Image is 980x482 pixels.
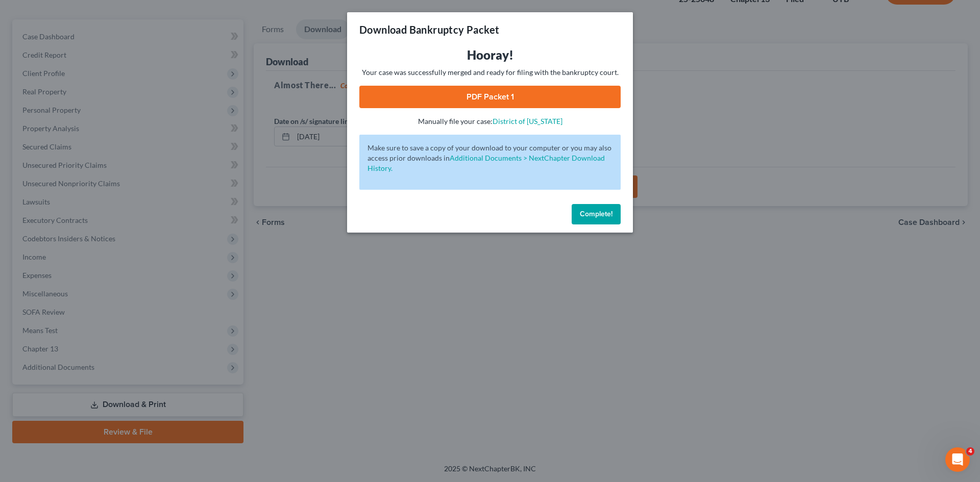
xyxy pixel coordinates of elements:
[493,117,562,125] a: District of [US_STATE]
[945,447,970,472] iframe: Intercom live chat
[359,86,621,108] a: PDF Packet 1
[572,204,621,224] button: Complete!
[966,447,974,455] span: 4
[359,22,499,37] h3: Download Bankruptcy Packet
[367,154,605,172] a: Additional Documents > NextChapter Download History.
[580,210,612,218] span: Complete!
[359,47,621,63] h3: Hooray!
[367,143,612,173] p: Make sure to save a copy of your download to your computer or you may also access prior downloads in
[359,67,621,78] p: Your case was successfully merged and ready for filing with the bankruptcy court.
[359,116,621,126] p: Manually file your case:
